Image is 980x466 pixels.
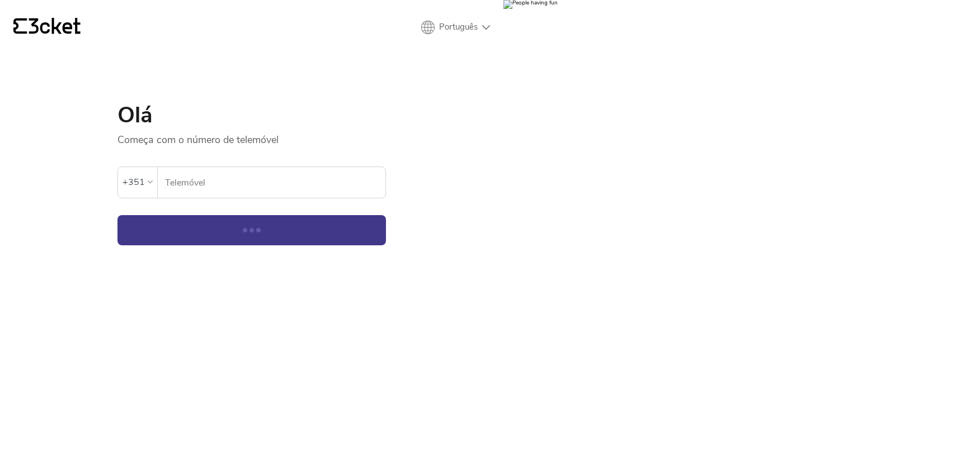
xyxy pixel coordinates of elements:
input: Telemóvel [164,167,385,198]
label: Telemóvel [158,167,385,198]
button: Continuar [117,215,386,245]
p: Começa com o número de telemóvel [117,126,386,146]
a: {' '} [13,18,81,37]
div: +351 [123,174,145,191]
h1: Olá [117,104,386,126]
g: {' '} [13,18,27,34]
